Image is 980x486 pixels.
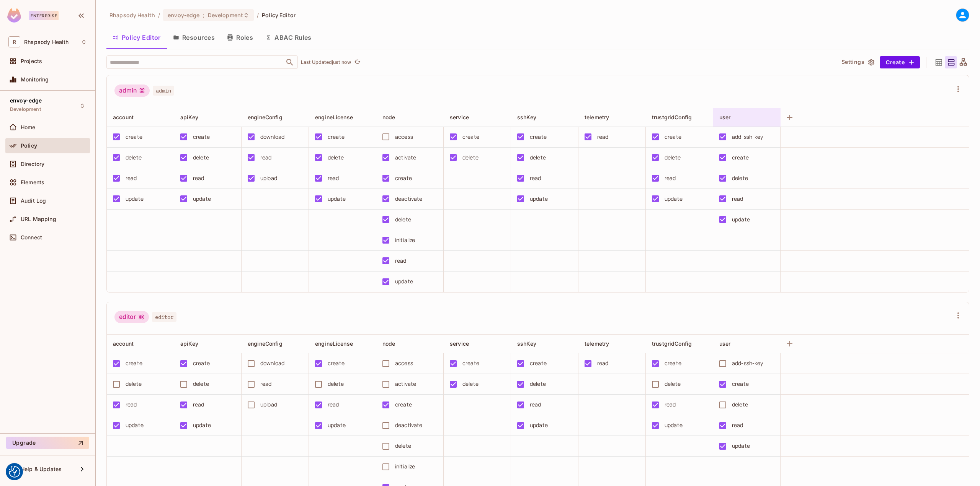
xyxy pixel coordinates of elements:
div: read [530,400,541,409]
div: Enterprise [29,11,59,20]
div: read [665,400,676,409]
div: delete [126,380,142,388]
div: delete [530,153,546,162]
div: create [126,133,142,141]
div: update [126,421,144,429]
span: Development [10,106,41,112]
div: read [126,174,137,182]
div: upload [260,400,277,409]
div: create [530,133,547,141]
div: update [193,421,211,429]
span: Projects [21,58,42,64]
div: delete [665,380,681,388]
div: read [126,400,137,409]
div: create [462,133,479,141]
button: Consent Preferences [9,466,20,478]
span: service [450,114,469,120]
button: Policy Editor [106,28,167,47]
button: Roles [221,28,259,47]
span: refresh [354,59,361,66]
div: update [530,421,548,429]
p: Last Updated just now [301,59,351,65]
button: Create [880,56,920,68]
div: create [193,359,210,367]
li: / [257,11,259,19]
span: Policy Editor [262,11,296,19]
div: update [328,421,346,429]
span: Help & Updates [21,466,62,472]
div: delete [328,153,344,162]
div: delete [732,400,748,409]
div: create [530,359,547,367]
span: sshKey [517,114,536,120]
div: create [665,133,681,141]
div: activate [395,380,416,388]
div: activate [395,153,416,162]
span: envoy-edge [168,11,199,19]
span: node [382,340,395,347]
div: delete [665,153,681,162]
div: editor [114,311,149,323]
div: add-ssh-key [732,359,763,367]
div: deactivate [395,421,423,429]
div: delete [395,442,411,450]
span: account [113,340,134,347]
span: Workspace: Rhapsody Health [24,39,69,45]
span: telemetry [585,114,609,120]
span: Policy [21,143,37,149]
span: engineConfig [248,340,283,347]
div: delete [328,380,344,388]
div: read [665,174,676,182]
div: create [462,359,479,367]
div: create [665,359,681,367]
div: delete [732,174,748,182]
div: download [260,133,284,141]
button: ABAC Rules [259,28,318,47]
div: update [732,215,750,224]
div: update [328,195,346,203]
button: Open [284,57,295,68]
div: access [395,359,413,367]
span: engineLicense [315,114,353,120]
div: create [328,359,345,367]
div: create [193,133,210,141]
span: R [8,36,20,47]
span: Audit Log [21,198,46,204]
div: update [665,195,683,203]
span: apiKey [180,340,198,347]
span: admin [153,86,174,96]
span: apiKey [180,114,198,120]
span: Connect [21,234,42,241]
div: create [395,400,412,409]
div: delete [462,153,479,162]
span: trustgridConfig [652,114,692,120]
span: sshKey [517,340,536,347]
div: delete [395,215,411,224]
div: update [126,195,144,203]
div: read [395,257,407,265]
span: user [719,340,731,347]
div: read [260,380,272,388]
span: envoy-edge [10,98,42,104]
div: add-ssh-key [732,133,763,141]
span: node [382,114,395,120]
div: update [193,195,211,203]
button: Resources [167,28,221,47]
span: URL Mapping [21,216,56,222]
div: delete [462,380,479,388]
div: create [328,133,345,141]
span: Elements [21,179,44,185]
div: initialize [395,462,415,471]
li: / [158,11,160,19]
div: create [126,359,142,367]
div: update [732,442,750,450]
div: read [260,153,272,162]
div: delete [126,153,142,162]
button: Settings [838,56,877,68]
span: : [202,12,205,18]
span: Directory [21,161,44,167]
span: engineConfig [248,114,283,120]
div: read [328,400,339,409]
div: read [597,359,609,367]
div: update [395,277,413,286]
